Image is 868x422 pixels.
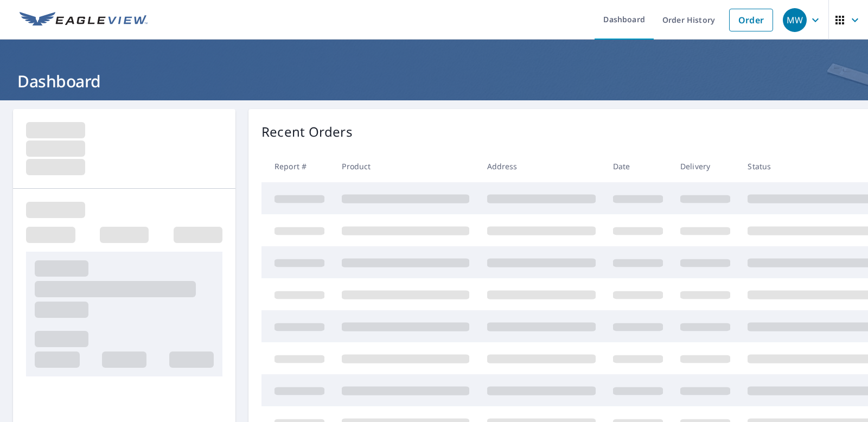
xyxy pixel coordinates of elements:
th: Delivery [672,150,739,182]
th: Report # [261,150,333,182]
a: Order [729,9,773,31]
th: Address [478,150,604,182]
h1: Dashboard [13,70,855,92]
th: Date [604,150,672,182]
img: EV Logo [20,12,148,28]
th: Product [333,150,478,182]
p: Recent Orders [261,122,353,142]
div: MW [783,8,807,32]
